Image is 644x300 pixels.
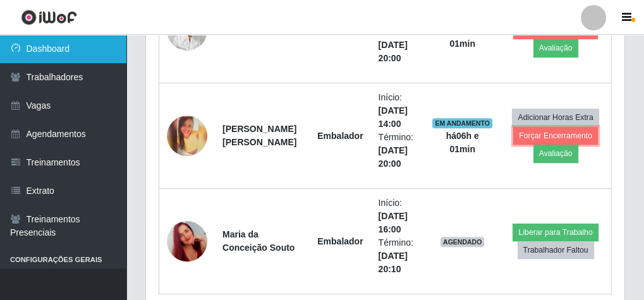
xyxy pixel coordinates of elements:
[379,105,408,129] time: [DATE] 14:00
[533,145,578,162] button: Avaliação
[379,236,418,276] li: Término:
[222,25,296,35] strong: [PERSON_NAME]
[222,229,295,253] strong: Maria da Conceição Souto
[440,237,485,247] span: AGENDADO
[379,251,408,274] time: [DATE] 20:10
[446,25,479,49] strong: há 06 h e 01 min
[167,205,207,277] img: 1746815738665.jpeg
[379,211,408,234] time: [DATE] 16:00
[21,9,77,25] img: CoreUI Logo
[167,116,207,156] img: 1675811994359.jpeg
[518,241,594,259] button: Trabalhador Faltou
[379,131,418,171] li: Término:
[533,39,578,57] button: Avaliação
[317,236,363,246] strong: Embalador
[379,196,418,236] li: Início:
[513,224,598,241] button: Liberar para Trabalho
[446,131,479,154] strong: há 06 h e 01 min
[379,40,408,63] time: [DATE] 20:00
[379,145,408,169] time: [DATE] 20:00
[317,25,363,35] strong: Embalador
[432,118,492,128] span: EM ANDAMENTO
[512,109,598,126] button: Adicionar Horas Extra
[317,131,363,141] strong: Embalador
[379,91,418,131] li: Início:
[513,127,598,145] button: Forçar Encerramento
[379,25,418,65] li: Término:
[222,124,296,147] strong: [PERSON_NAME] [PERSON_NAME]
